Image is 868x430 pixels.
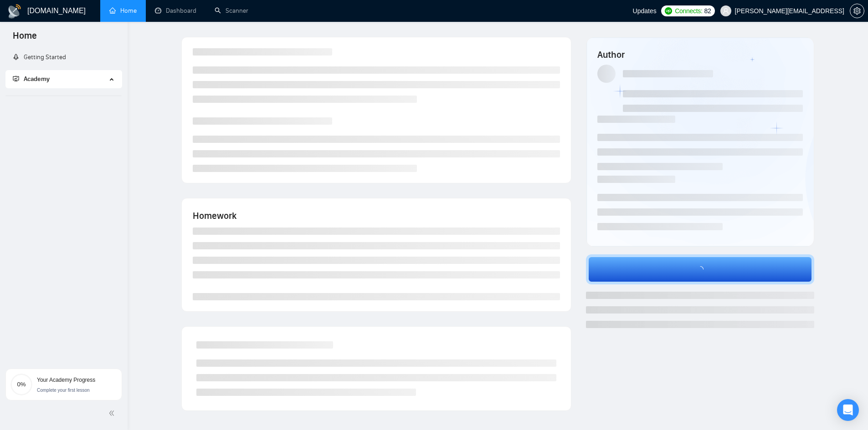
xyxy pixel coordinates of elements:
[693,266,708,273] span: loading
[704,6,711,16] span: 82
[665,7,672,15] img: upwork-logo.png
[155,7,196,15] a: dashboardDashboard
[215,7,248,15] a: searchScanner
[108,409,118,418] span: double-left
[850,7,864,15] span: setting
[7,4,22,19] img: logo
[37,388,90,393] span: Complete your first lesson
[675,6,702,16] span: Connects:
[109,7,137,15] a: homeHome
[723,8,729,14] span: user
[837,399,859,421] div: Open Intercom Messenger
[13,75,50,83] span: Academy
[597,48,803,61] h4: Author
[586,254,814,284] button: loading
[850,7,864,15] a: setting
[193,209,560,222] h4: Homework
[24,75,50,83] span: Academy
[850,4,864,18] button: setting
[5,48,122,66] li: Getting Started
[13,53,66,61] a: rocketGetting Started
[10,381,32,387] span: 0%
[5,29,44,48] span: Home
[5,92,122,98] li: Academy Homepage
[37,377,95,383] span: Your Academy Progress
[633,7,657,15] span: Updates
[13,76,19,82] span: fund-projection-screen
